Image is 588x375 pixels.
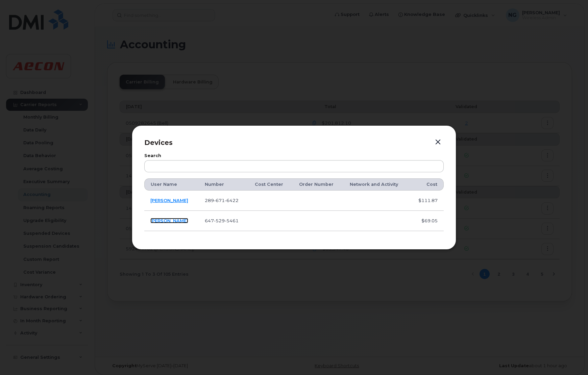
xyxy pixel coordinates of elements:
[214,218,225,223] span: 529
[144,138,444,148] p: Devices
[144,154,444,158] label: Search
[214,198,225,203] span: 671
[205,198,239,203] span: 289
[144,178,199,191] th: User Name
[410,191,444,211] td: $111.87
[225,198,239,203] span: 6422
[199,178,249,191] th: Number
[150,218,188,223] a: [PERSON_NAME]
[249,178,293,191] th: Cost Center
[410,211,444,231] td: $69.05
[410,178,444,191] th: Cost
[293,178,344,191] th: Order Number
[225,218,239,223] span: 5461
[205,218,239,223] span: 647
[150,198,188,203] a: [PERSON_NAME]
[344,178,410,191] th: Network and Activity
